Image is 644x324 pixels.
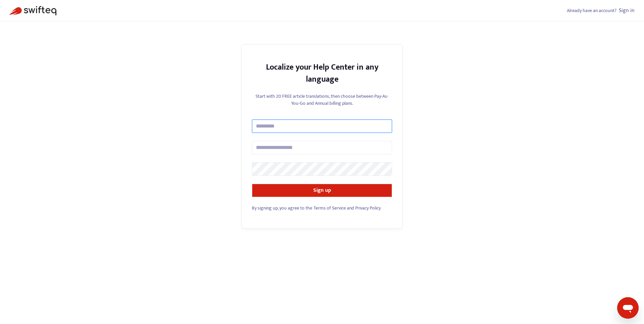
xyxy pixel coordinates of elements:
[252,184,392,197] button: Sign up
[9,6,56,15] img: Swifteq
[313,186,331,195] strong: Sign up
[617,297,639,319] iframe: Bouton de lancement de la fenêtre de messagerie
[252,93,392,107] p: Start with 20 FREE article translations, then choose between Pay-As-You-Go and Annual billing plans.
[252,205,392,212] div: and
[567,7,616,14] span: Already have an account?
[252,204,312,212] span: By signing up, you agree to the
[314,204,346,212] a: Terms of Service
[619,6,635,15] a: Sign in
[355,204,381,212] a: Privacy Policy
[266,61,378,86] strong: Localize your Help Center in any language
